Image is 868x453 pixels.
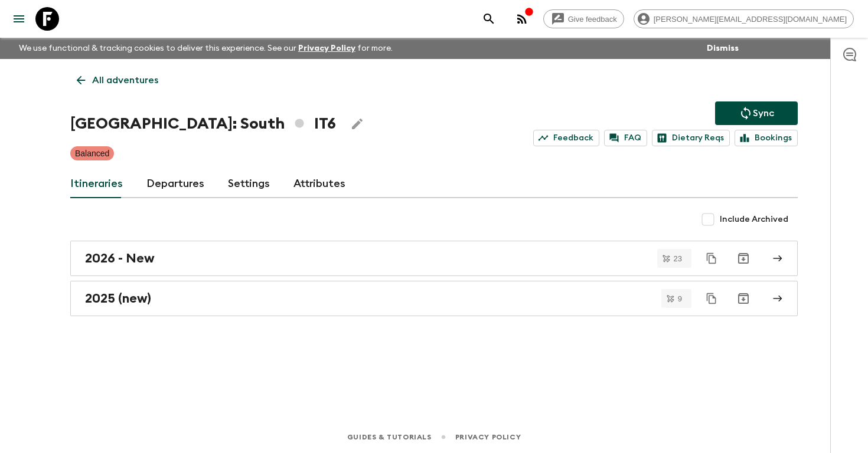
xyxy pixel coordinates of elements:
a: Attributes [293,170,345,198]
span: Include Archived [720,214,788,225]
a: Privacy Policy [298,44,355,52]
a: Bookings [735,130,798,146]
div: [PERSON_NAME][EMAIL_ADDRESS][DOMAIN_NAME] [634,9,854,28]
button: Archive [732,247,755,270]
a: 2025 (new) [70,281,798,316]
a: Guides & Tutorials [347,431,432,444]
h1: [GEOGRAPHIC_DATA]: South IT6 [70,112,336,136]
button: Duplicate [701,248,722,269]
a: Settings [228,170,270,198]
button: Sync adventure departures to the booking engine [715,101,798,125]
span: 23 [667,255,689,262]
span: Give feedback [562,15,624,24]
button: search adventures [477,7,501,31]
button: Edit Adventure Title [345,112,369,136]
a: All adventures [70,68,165,92]
a: FAQ [604,130,647,146]
a: Departures [146,170,204,198]
p: Sync [753,106,774,120]
a: Dietary Reqs [652,130,730,146]
a: 2026 - New [70,241,798,276]
p: We use functional & tracking cookies to deliver this experience. See our for more. [14,38,397,59]
a: Feedback [533,130,599,146]
span: 9 [671,295,689,303]
button: Dismiss [704,40,742,57]
h2: 2025 (new) [85,291,151,306]
span: [PERSON_NAME][EMAIL_ADDRESS][DOMAIN_NAME] [647,15,853,24]
button: Duplicate [701,288,722,309]
h2: 2026 - New [85,251,155,266]
p: Balanced [75,147,109,159]
button: Archive [732,287,755,310]
p: All adventures [92,73,158,87]
button: menu [7,7,31,31]
a: Privacy Policy [455,431,521,444]
a: Give feedback [543,9,624,28]
a: Itineraries [70,170,123,198]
